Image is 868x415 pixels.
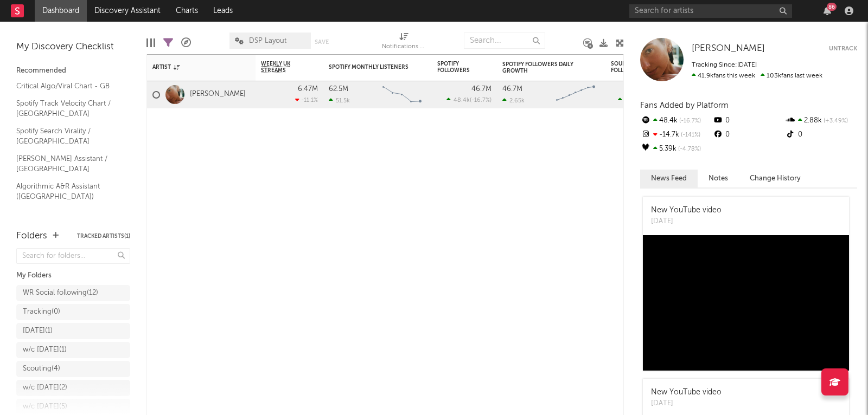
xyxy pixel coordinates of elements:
[16,125,119,147] a: Spotify Search Virality / [GEOGRAPHIC_DATA]
[712,114,784,128] div: 0
[640,142,712,156] div: 5.39k
[23,325,53,338] div: [DATE] ( 1 )
[16,304,130,320] a: Tracking(0)
[502,86,522,93] div: 46.7M
[329,64,410,70] div: Spotify Monthly Listeners
[464,33,545,49] input: Search...
[163,27,173,59] div: Filters(1 of 1)
[23,381,67,394] div: w/c [DATE] ( 2 )
[16,80,119,92] a: Critical Algo/Viral Chart - GB
[692,73,755,79] span: 41.9k fans this week
[16,208,119,230] a: Editorial A&R Assistant ([GEOGRAPHIC_DATA])
[382,27,425,59] div: Notifications (Artist)
[382,41,425,54] div: Notifications (Artist)
[190,90,246,99] a: [PERSON_NAME]
[502,97,525,104] div: 2.65k
[692,44,765,53] span: [PERSON_NAME]
[378,81,426,108] svg: Chart title
[446,96,492,103] div: ( )
[502,61,584,74] div: Spotify Followers Daily Growth
[651,387,722,398] div: New YouTube video
[454,98,470,103] span: 48.4k
[295,96,318,103] div: -11.1 %
[629,4,792,18] input: Search for artists
[23,362,60,375] div: Scouting ( 4 )
[679,132,700,138] span: -141 %
[822,118,848,124] span: +3.49 %
[16,285,130,301] a: WR Social following(12)
[640,101,729,109] span: Fans Added by Platform
[651,205,722,216] div: New YouTube video
[298,86,318,93] div: 6.47M
[829,43,857,54] button: Untrack
[16,342,130,358] a: w/c [DATE](1)
[640,128,712,142] div: -14.7k
[16,361,130,377] a: Scouting(4)
[739,170,812,187] button: Change History
[785,114,857,128] div: 2.88k
[471,98,490,103] span: -16.7 %
[16,248,130,264] input: Search for folders...
[651,216,722,227] div: [DATE]
[181,27,191,59] div: A&R Pipeline
[315,39,329,45] button: Save
[640,170,698,187] button: News Feed
[23,306,60,319] div: Tracking ( 0 )
[152,64,234,70] div: Artist
[698,170,739,187] button: Notes
[471,86,492,93] div: 46.7M
[16,399,130,415] a: w/c [DATE](5)
[824,7,831,15] button: 86
[640,114,712,128] div: 48.4k
[16,41,130,54] div: My Discovery Checklist
[77,234,130,239] button: Tracked Artists(1)
[16,98,119,120] a: Spotify Track Velocity Chart / [GEOGRAPHIC_DATA]
[16,380,130,396] a: w/c [DATE](2)
[16,180,119,203] a: Algorithmic A&R Assistant ([GEOGRAPHIC_DATA])
[692,43,765,54] a: [PERSON_NAME]
[249,37,286,44] span: DSP Layout
[329,86,348,93] div: 62.5M
[23,287,98,300] div: WR Social following ( 12 )
[16,269,130,282] div: My Folders
[16,64,130,77] div: Recommended
[16,323,130,339] a: [DATE](1)
[437,61,475,74] div: Spotify Followers
[16,230,47,243] div: Folders
[551,81,600,108] svg: Chart title
[827,3,837,11] div: 86
[712,128,784,142] div: 0
[261,61,302,74] span: Weekly UK Streams
[146,27,155,59] div: Edit Columns
[678,118,701,124] span: -16.7 %
[692,73,822,79] span: 103k fans last week
[16,153,119,175] a: [PERSON_NAME] Assistant / [GEOGRAPHIC_DATA]
[618,96,665,103] div: ( )
[23,400,67,413] div: w/c [DATE] ( 5 )
[676,146,701,152] span: -4.78 %
[23,343,67,356] div: w/c [DATE] ( 1 )
[692,62,757,68] span: Tracking Since: [DATE]
[785,128,857,142] div: 0
[611,61,649,74] div: SoundCloud Followers
[329,97,350,104] div: 51.5k
[651,398,722,409] div: [DATE]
